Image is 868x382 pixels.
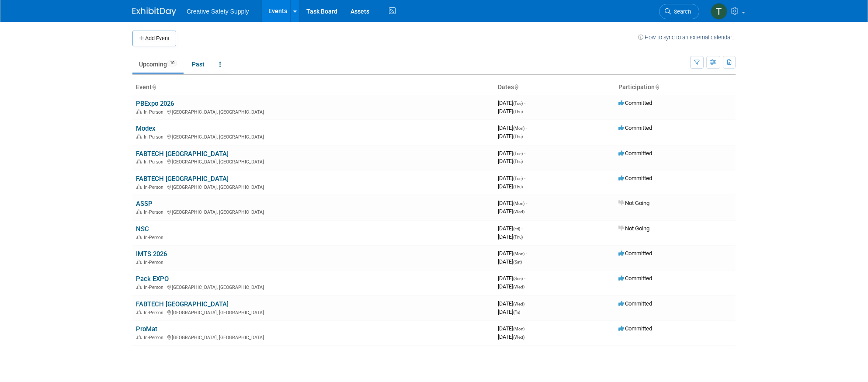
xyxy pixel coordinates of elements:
[498,158,523,164] span: [DATE]
[524,150,525,156] span: -
[513,235,523,240] span: (Thu)
[513,260,522,264] span: (Sat)
[498,333,524,340] span: [DATE]
[513,134,523,139] span: (Thu)
[136,309,491,316] div: [GEOGRAPHIC_DATA], [GEOGRAPHIC_DATA]
[136,125,156,132] a: Modex
[498,108,523,115] span: [DATE]
[144,134,166,140] span: In-Person
[655,83,659,90] a: Sort by Participation Type
[513,201,524,206] span: (Mon)
[144,184,166,190] span: In-Person
[136,209,142,214] img: In-Person Event
[144,260,166,265] span: In-Person
[498,275,525,281] span: [DATE]
[513,176,523,181] span: (Tue)
[514,83,518,90] a: Sort by Start Date
[136,283,491,290] div: [GEOGRAPHIC_DATA], [GEOGRAPHIC_DATA]
[144,310,166,316] span: In-Person
[132,56,184,73] a: Upcoming10
[618,300,652,307] span: Committed
[513,151,523,156] span: (Tue)
[136,183,491,190] div: [GEOGRAPHIC_DATA], [GEOGRAPHIC_DATA]
[513,310,520,315] span: (Fri)
[513,285,524,289] span: (Wed)
[144,285,166,290] span: In-Person
[526,200,527,206] span: -
[659,4,699,19] a: Search
[136,333,491,340] div: [GEOGRAPHIC_DATA], [GEOGRAPHIC_DATA]
[136,310,142,314] img: In-Person Event
[618,200,649,206] span: Not Going
[498,250,527,257] span: [DATE]
[618,250,652,257] span: Committed
[513,101,523,106] span: (Tue)
[618,225,649,232] span: Not Going
[618,100,652,106] span: Committed
[513,209,524,214] span: (Wed)
[524,100,525,106] span: -
[187,8,249,15] span: Creative Safety Supply
[498,283,524,290] span: [DATE]
[494,80,615,95] th: Dates
[498,150,525,156] span: [DATE]
[526,300,527,307] span: -
[671,8,691,15] span: Search
[144,209,166,215] span: In-Person
[136,300,229,308] a: FABTECH [GEOGRAPHIC_DATA]
[498,233,523,240] span: [DATE]
[132,7,176,16] img: ExhibitDay
[136,184,142,189] img: In-Person Event
[136,250,167,258] a: IMTS 2026
[524,275,525,281] span: -
[498,309,520,315] span: [DATE]
[711,3,727,20] img: Thom Cheney
[513,109,523,114] span: (Thu)
[513,226,520,231] span: (Fri)
[132,31,176,46] button: Add Event
[498,100,525,106] span: [DATE]
[498,175,525,181] span: [DATE]
[185,56,211,73] a: Past
[136,150,229,158] a: FABTECH [GEOGRAPHIC_DATA]
[498,325,527,332] span: [DATE]
[132,80,494,95] th: Event
[618,275,652,281] span: Committed
[498,225,523,232] span: [DATE]
[167,60,177,66] span: 10
[498,133,523,139] span: [DATE]
[513,276,523,281] span: (Sun)
[136,208,491,215] div: [GEOGRAPHIC_DATA], [GEOGRAPHIC_DATA]
[513,302,524,306] span: (Wed)
[498,200,527,206] span: [DATE]
[615,80,736,95] th: Participation
[498,183,523,190] span: [DATE]
[136,175,229,183] a: FABTECH [GEOGRAPHIC_DATA]
[136,260,142,264] img: In-Person Event
[136,335,142,339] img: In-Person Event
[526,250,527,257] span: -
[136,235,142,239] img: In-Person Event
[521,225,523,232] span: -
[136,133,491,140] div: [GEOGRAPHIC_DATA], [GEOGRAPHIC_DATA]
[513,326,524,331] span: (Mon)
[513,184,523,189] span: (Thu)
[136,225,149,233] a: NSC
[136,158,491,165] div: [GEOGRAPHIC_DATA], [GEOGRAPHIC_DATA]
[136,100,174,108] a: PBExpo 2026
[136,285,142,289] img: In-Person Event
[618,125,652,131] span: Committed
[498,258,522,265] span: [DATE]
[144,159,166,165] span: In-Person
[638,34,736,41] a: How to sync to an external calendar...
[618,325,652,332] span: Committed
[498,300,527,307] span: [DATE]
[618,150,652,156] span: Committed
[498,125,527,131] span: [DATE]
[136,275,169,283] a: Pack EXPO
[513,159,523,164] span: (Thu)
[152,83,156,90] a: Sort by Event Name
[136,109,142,114] img: In-Person Event
[136,159,142,163] img: In-Person Event
[513,251,524,256] span: (Mon)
